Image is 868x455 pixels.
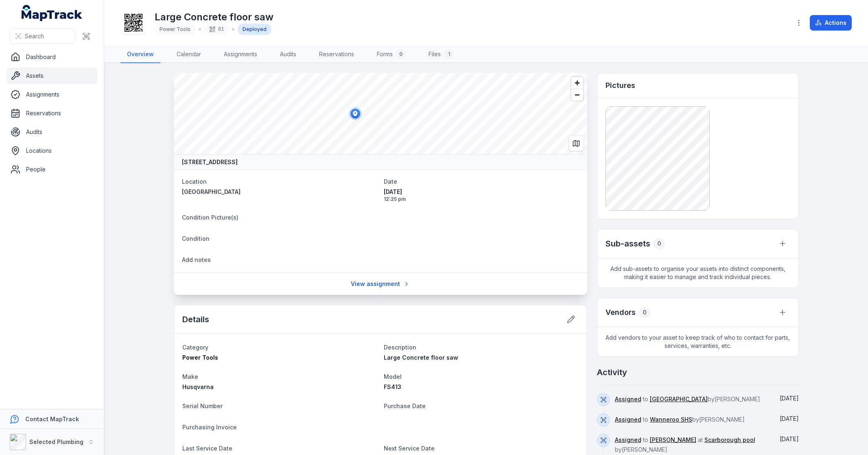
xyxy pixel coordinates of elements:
span: Category [182,344,208,351]
a: Locations [7,143,97,159]
a: Assignments [217,46,264,63]
a: Assets [7,68,97,84]
div: 1 [444,49,454,59]
canvas: Map [174,73,587,154]
time: 08/07/2025, 4:18:14 pm [780,415,799,422]
a: Dashboard [7,49,97,65]
a: Assigned [615,395,641,403]
span: Location [182,178,207,185]
time: 11/08/2025, 12:25:44 pm [780,395,799,402]
h3: Pictures [606,80,635,91]
a: Audits [273,46,303,63]
span: Date [384,178,397,185]
span: Purchase Date [384,402,426,409]
a: [GEOGRAPHIC_DATA] [650,395,708,403]
div: Deployed [238,24,271,35]
span: Description [384,344,416,351]
span: Condition [182,235,210,242]
a: [GEOGRAPHIC_DATA] [182,188,377,196]
span: FS413 [384,383,401,390]
a: Calendar [170,46,208,63]
a: Assignments [7,86,97,103]
span: Add sub-assets to organise your assets into distinct components, making it easier to manage and t... [597,258,798,288]
a: Files1 [422,46,460,63]
span: 12:25 pm [384,196,579,202]
span: Fetched geolocation! [411,435,468,442]
span: Add vendors to your asset to keep track of who to contact for parts, services, warranties, etc. [597,327,798,356]
span: [GEOGRAPHIC_DATA] [182,188,241,195]
time: 11/08/2025, 12:25:44 pm [384,188,579,202]
a: Reservations [7,105,97,121]
span: Next Service Date [384,445,435,452]
div: 81 [204,24,229,35]
h2: Details [182,314,209,325]
span: Power Tools [182,354,218,361]
a: Scarborough pool [704,436,755,444]
span: Search [25,32,44,40]
h2: Sub-assets [606,238,650,249]
span: Power Tools [160,26,190,32]
span: Purchasing Invoice [182,424,237,431]
a: Wanneroo SHS [650,415,692,424]
button: Switch to Map View [568,136,584,151]
time: 13/06/2025, 9:28:31 am [780,435,799,442]
div: 0 [396,49,406,59]
span: Large Concrete floor saw [384,354,458,361]
a: [PERSON_NAME] [650,436,696,444]
span: to by [PERSON_NAME] [615,396,760,402]
span: [DATE] [780,395,799,402]
span: to by [PERSON_NAME] [615,416,745,423]
a: Audits [7,124,97,140]
span: Add notes [182,256,211,263]
button: Search [10,29,75,44]
strong: Contact MapTrack [25,415,79,422]
a: Forms0 [370,46,412,63]
span: Model [384,373,402,380]
button: Zoom in [571,77,583,89]
span: [DATE] [384,188,579,196]
h2: Activity [597,367,627,378]
span: Last Service Date [182,445,232,452]
span: [DATE] [780,435,799,442]
strong: Selected Plumbing [29,438,83,445]
strong: [STREET_ADDRESS] [182,158,238,166]
span: to at by [PERSON_NAME] [615,436,755,453]
a: Reservations [313,46,361,63]
a: Assigned [615,415,641,424]
a: People [7,161,97,178]
a: View assignment [345,276,415,292]
button: Zoom out [571,89,583,101]
div: 0 [654,238,665,249]
h3: Vendors [606,307,636,318]
a: Assigned [615,436,641,444]
span: Make [182,373,198,380]
button: Actions [810,15,852,31]
a: Overview [120,46,160,63]
span: Condition Picture(s) [182,214,238,221]
span: Serial Number [182,402,223,409]
h1: Large Concrete floor saw [155,11,273,24]
div: 0 [639,307,650,318]
a: MapTrack [22,5,83,21]
span: Husqvarna [182,383,214,390]
span: [DATE] [780,415,799,422]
